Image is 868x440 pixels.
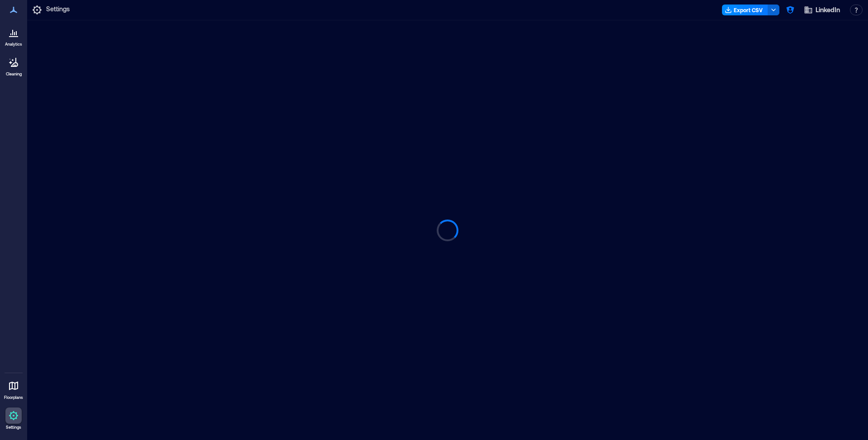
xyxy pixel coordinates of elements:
[2,22,25,50] a: Analytics
[6,425,21,430] p: Settings
[5,42,22,47] p: Analytics
[2,51,25,80] a: Cleaning
[46,5,70,15] p: Settings
[4,395,23,400] p: Floorplans
[801,3,843,17] button: LinkedIn
[722,5,768,15] button: Export CSV
[816,5,840,14] span: LinkedIn
[3,405,24,433] a: Settings
[1,375,26,403] a: Floorplans
[6,71,22,77] p: Cleaning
